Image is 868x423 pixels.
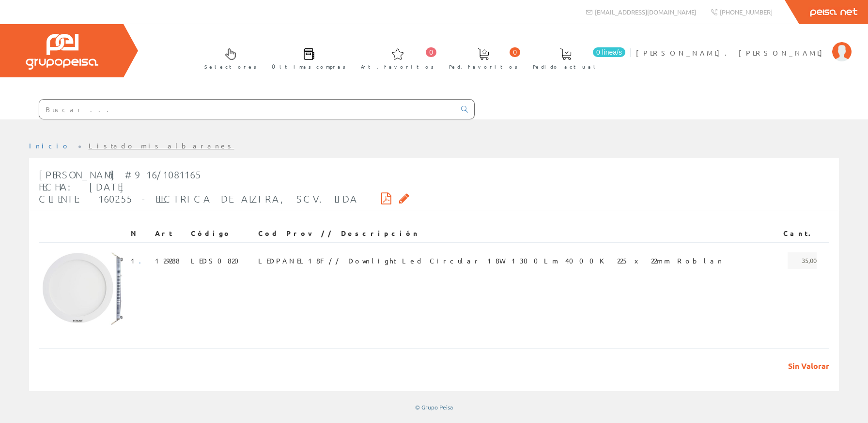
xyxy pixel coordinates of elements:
[39,169,358,204] span: [PERSON_NAME] #916/1081165 Fecha: [DATE] Cliente: 160255 - ELECTRICA DE ALZIRA, SCV. LTDA
[195,40,262,75] a: Selectores
[636,48,827,58] span: [PERSON_NAME]. [PERSON_NAME]
[187,225,255,242] th: Código
[89,141,234,150] a: Listado mis albaranes
[775,225,821,242] th: Cant.
[449,62,518,72] span: Ped. favoritos
[39,100,455,119] input: Buscar ...
[272,62,346,72] span: Últimas compras
[26,34,98,70] img: Grupo Peisa
[262,40,351,75] a: Últimas compras
[381,195,391,202] i: Descargar PDF
[533,62,599,72] span: Pedido actual
[191,252,245,269] span: LEDS0820
[254,225,775,242] th: Cod Prov // Descripción
[720,8,773,16] span: [PHONE_NUMBER]
[595,8,696,16] span: [EMAIL_ADDRESS][DOMAIN_NAME]
[510,47,520,57] span: 0
[155,252,180,269] span: 129288
[361,62,434,72] span: Art. favoritos
[426,47,436,57] span: 0
[131,252,147,269] span: 1
[636,40,852,49] a: [PERSON_NAME]. [PERSON_NAME]
[151,225,187,242] th: Art
[127,225,151,242] th: N
[29,141,70,150] a: Inicio
[788,252,817,269] span: 35,00
[593,47,625,57] span: 0 línea/s
[523,40,628,75] a: 0 línea/s Pedido actual
[258,252,724,269] span: LEDPANEL18F // Downlight Led Circular 18W 1300Lm 4000K 225 x 22mm Roblan
[139,256,147,265] a: .
[781,361,829,372] span: Sin Valorar
[399,195,409,202] i: Solicitar por email copia firmada
[204,62,257,72] span: Selectores
[29,403,839,411] div: © Grupo Peisa
[43,252,123,325] img: Foto artículo (165.92920353982x150)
